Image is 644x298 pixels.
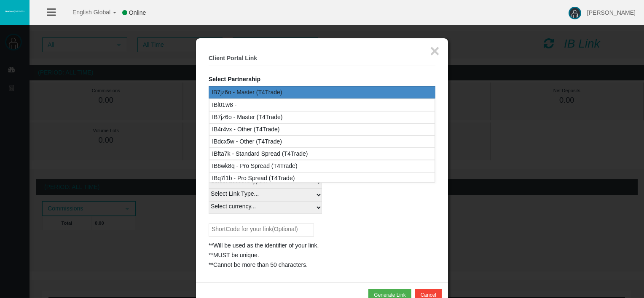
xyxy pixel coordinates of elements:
div: **Cannot be more than 50 characters. [209,260,435,270]
label: Select Partnership [209,74,260,84]
b: Client Portal Link [209,55,257,61]
input: ShortCode for your link(Optional) [209,223,314,237]
div: **MUST be unique. [209,250,435,260]
button: × [430,43,440,59]
img: logo.svg [4,10,25,13]
div: IB7jz6o - Master (T4Trade) [209,86,435,98]
span: [PERSON_NAME] [587,9,636,16]
span: English Global [62,9,110,16]
div: **Will be used as the identifier of your link. [209,241,435,250]
div: IB7jz6o - Master (T4Trade) [212,112,283,122]
div: IB4r4vx - Other (T4Trade) [212,125,280,134]
div: IBl01w8 - [212,100,236,110]
span: Online [129,9,146,16]
div: IBdcx5w - Other (T4Trade) [212,137,282,146]
div: IBfta7k - Standard Spread (T4Trade) [212,149,308,159]
img: user-image [569,7,581,19]
div: IB6wk8q - Pro Spread (T4Trade) [212,161,298,171]
div: IBq7l1b - Pro Spread (T4Trade) [212,173,295,183]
